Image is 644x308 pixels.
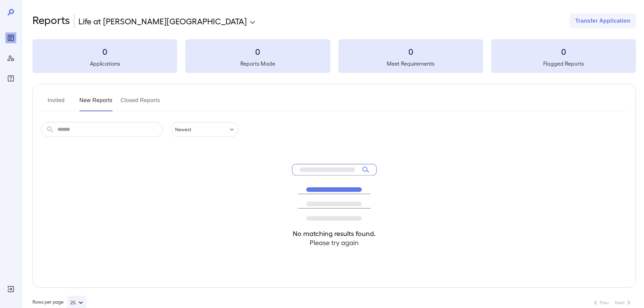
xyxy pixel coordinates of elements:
[491,46,636,57] h3: 0
[5,73,16,84] div: FAQ
[338,46,483,57] h3: 0
[292,238,377,247] h4: Please try again
[78,16,247,26] p: Life at [PERSON_NAME][GEOGRAPHIC_DATA]
[32,46,177,57] h3: 0
[185,46,330,57] h3: 0
[292,229,377,238] h4: No matching results found.
[338,60,483,68] h5: Meet Requirements
[171,122,238,137] div: Newest
[121,95,160,111] button: Closed Reports
[41,95,71,111] button: Invited
[79,95,113,111] button: New Reports
[5,32,16,43] div: Reports
[32,60,177,68] h5: Applications
[5,284,16,294] div: Log Out
[5,53,16,64] div: Manage Users
[570,14,636,28] button: Transfer Application
[32,14,70,28] h2: Reports
[491,60,636,68] h5: Flagged Reports
[185,60,330,68] h5: Reports Made
[589,297,636,308] nav: pagination navigation
[32,39,636,73] summary: 0Applications0Reports Made0Meet Requirements0Flagged Reports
